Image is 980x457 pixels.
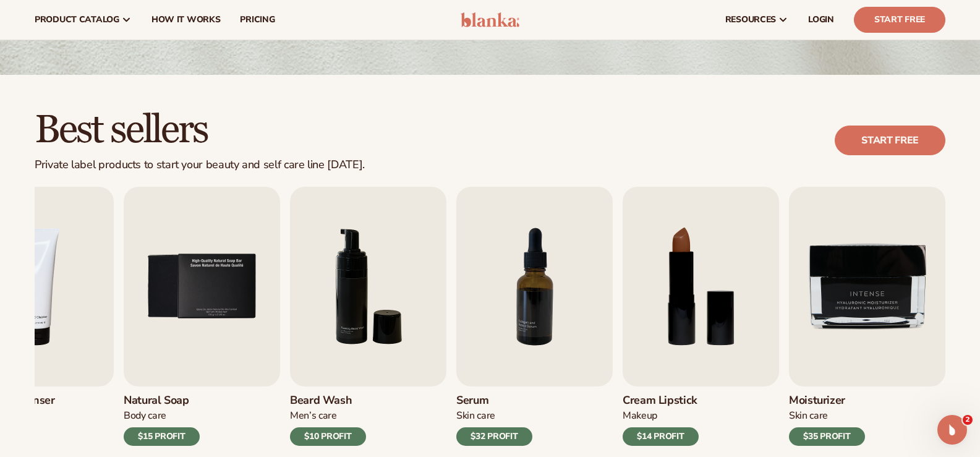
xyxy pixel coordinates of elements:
[124,409,200,422] div: Body Care
[623,394,699,408] h3: Cream Lipstick
[789,427,865,446] div: $35 PROFIT
[623,427,699,446] div: $14 PROFIT
[124,394,200,408] h3: Natural Soap
[963,415,973,425] span: 2
[456,409,532,422] div: Skin Care
[937,415,967,445] iframe: Intercom live chat
[456,427,532,446] div: $32 PROFIT
[623,409,699,422] div: Makeup
[808,15,834,25] span: LOGIN
[124,187,280,446] a: 5 / 9
[290,394,366,408] h3: Beard Wash
[789,394,865,408] h3: Moisturizer
[124,427,200,446] div: $15 PROFIT
[456,394,532,408] h3: Serum
[623,187,779,446] a: 8 / 9
[290,427,366,446] div: $10 PROFIT
[35,15,119,25] span: product catalog
[151,15,221,25] span: How It Works
[35,158,365,172] div: Private label products to start your beauty and self care line [DATE].
[461,12,519,27] img: logo
[290,187,446,446] a: 6 / 9
[456,187,613,446] a: 7 / 9
[35,109,365,151] h2: Best sellers
[789,409,865,422] div: Skin Care
[789,187,945,446] a: 9 / 9
[290,409,366,422] div: Men’s Care
[725,15,776,25] span: resources
[835,126,945,155] a: Start free
[854,7,945,33] a: Start Free
[240,15,275,25] span: pricing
